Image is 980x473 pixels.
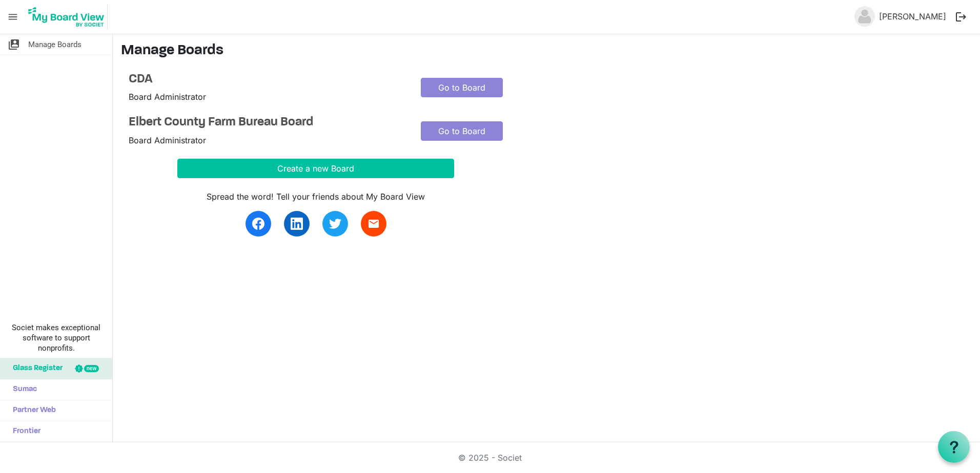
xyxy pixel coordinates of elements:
img: My Board View Logo [25,4,108,30]
a: email [361,211,386,236]
a: My Board View Logo [25,4,112,30]
div: new [84,365,99,372]
span: Frontier [8,421,40,442]
span: email [367,218,380,230]
span: Sumac [8,379,37,400]
div: Spread the word! Tell your friends about My Board View [177,190,454,203]
a: Go to Board [421,78,503,97]
a: © 2025 - Societ [458,453,522,463]
a: Elbert County Farm Bureau Board [129,115,405,130]
span: Societ makes exceptional software to support nonprofits. [5,322,108,353]
h3: Manage Boards [121,42,972,60]
span: switch_account [8,34,20,55]
span: Board Administrator [129,135,206,145]
img: facebook.svg [252,218,264,230]
a: [PERSON_NAME] [875,6,950,27]
a: CDA [129,72,405,87]
span: Glass Register [8,358,63,379]
a: Go to Board [421,121,503,141]
img: no-profile-picture.svg [854,6,875,27]
button: Create a new Board [177,159,454,178]
span: Board Administrator [129,92,206,102]
img: linkedin.svg [291,218,303,230]
span: menu [3,7,23,27]
span: Manage Boards [28,34,81,55]
button: logout [950,6,972,28]
span: Partner Web [8,400,56,421]
img: twitter.svg [329,218,341,230]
